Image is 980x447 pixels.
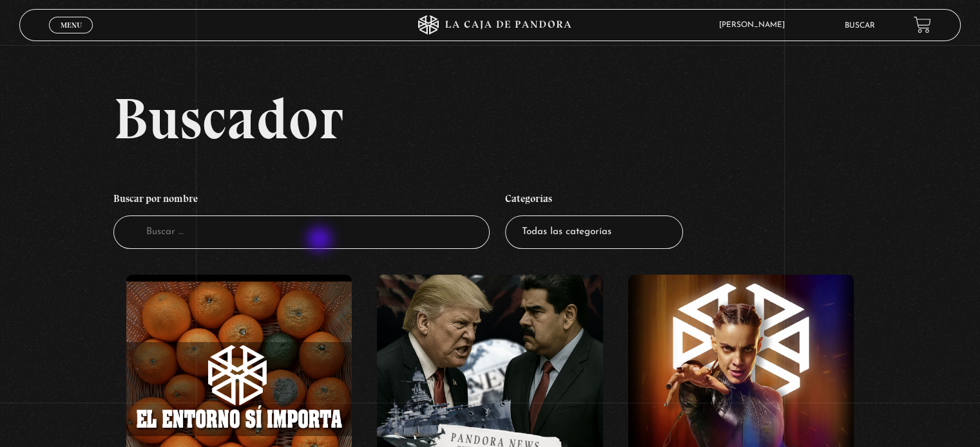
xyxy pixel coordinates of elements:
h4: Categorías [505,186,683,215]
span: [PERSON_NAME] [713,21,798,29]
a: Buscar [845,22,875,30]
span: Cerrar [56,32,86,41]
h4: Buscar por nombre [113,186,490,215]
h2: Buscador [113,89,960,147]
a: View your shopping cart [914,16,931,33]
span: Menu [61,21,82,29]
